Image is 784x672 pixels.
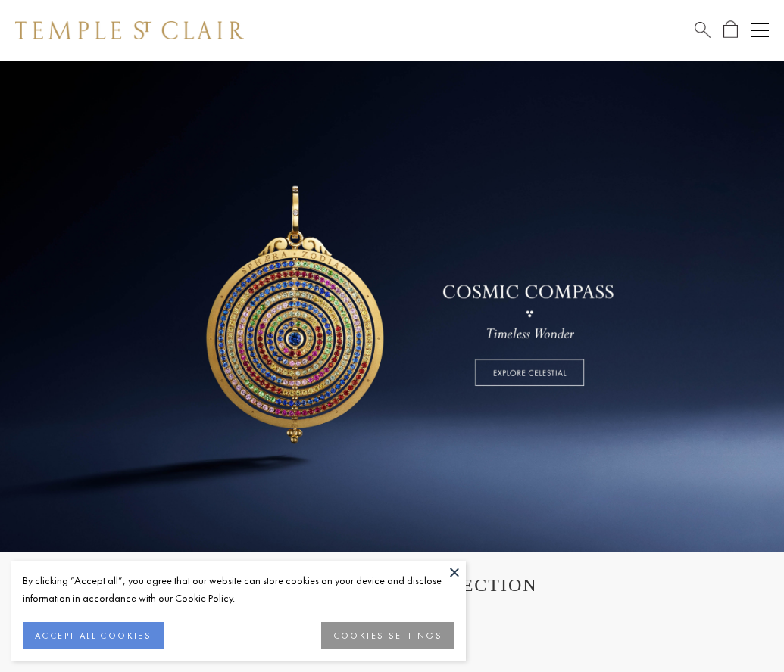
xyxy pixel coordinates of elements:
img: Temple St. Clair [15,21,244,39]
a: Search [695,20,711,39]
button: Open navigation [751,21,769,39]
div: By clicking “Accept all”, you agree that our website can store cookies on your device and disclos... [23,572,454,607]
a: Open Shopping Bag [723,20,738,39]
button: COOKIES SETTINGS [321,622,454,649]
button: ACCEPT ALL COOKIES [23,622,164,649]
